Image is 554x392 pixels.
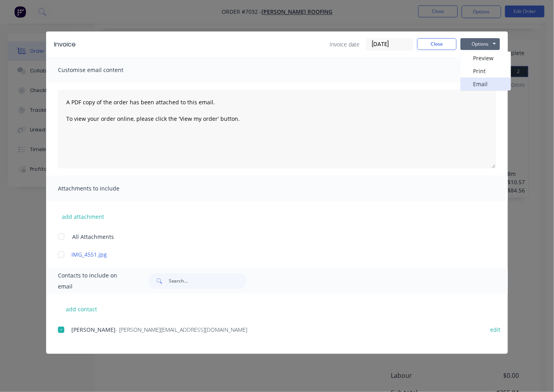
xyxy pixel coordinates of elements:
[72,233,114,241] span: All Attachments
[58,211,108,222] button: add attachment
[330,40,360,48] span: Invoice date
[461,65,511,78] button: Print
[54,40,76,49] div: Invoice
[417,38,457,50] button: Close
[58,183,145,194] span: Attachments to include
[461,38,500,50] button: Options
[461,78,511,91] button: Email
[116,326,247,333] span: - [PERSON_NAME][EMAIL_ADDRESS][DOMAIN_NAME]
[58,303,105,315] button: add contact
[461,52,511,65] button: Preview
[71,326,116,333] span: [PERSON_NAME]
[71,250,476,259] a: IMG_4551.jpg
[58,270,129,292] span: Contacts to include on email
[169,273,247,289] input: Search...
[58,90,496,168] textarea: A PDF copy of the order has been attached to this email. To view your order online, please click ...
[486,324,506,335] button: edit
[58,65,145,76] span: Customise email content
